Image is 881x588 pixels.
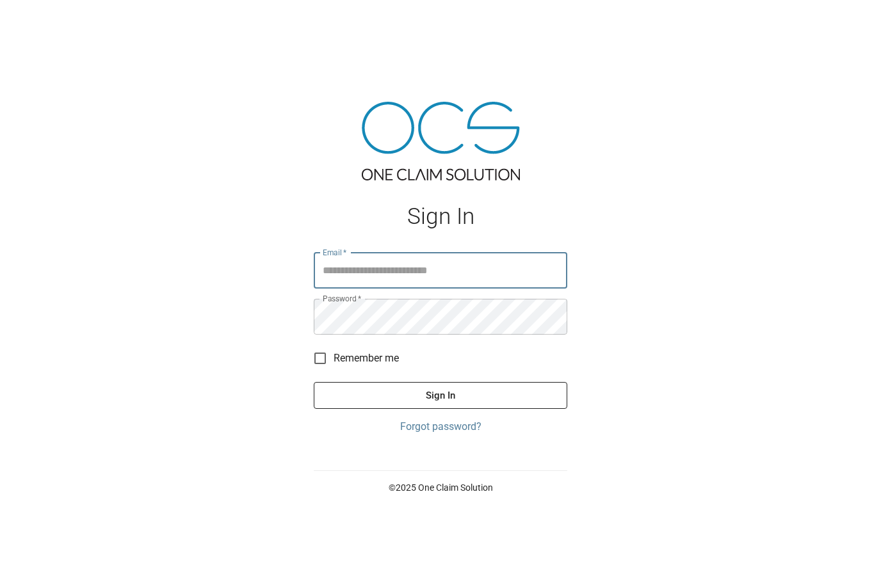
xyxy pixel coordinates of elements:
[314,203,567,230] h1: Sign In
[323,293,361,304] label: Password
[314,419,567,434] a: Forgot password?
[362,102,520,180] img: ocs-logo-tra.png
[314,481,567,494] p: © 2025 One Claim Solution
[314,382,567,409] button: Sign In
[15,8,67,33] img: ocs-logo-white-transparent.png
[323,247,347,258] label: Email
[334,351,399,366] span: Remember me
